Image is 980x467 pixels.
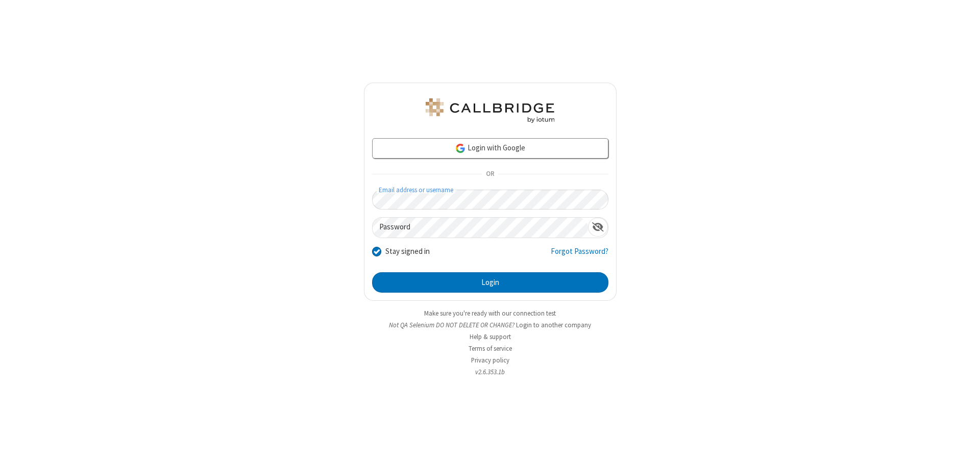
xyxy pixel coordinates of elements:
label: Stay signed in [385,246,430,257]
a: Terms of service [469,344,512,353]
span: OR [482,167,498,181]
a: Forgot Password? [551,246,608,265]
a: Make sure you're ready with our connection test [424,309,556,318]
img: QA Selenium DO NOT DELETE OR CHANGE [424,98,556,123]
input: Email address or username [372,190,608,210]
a: Login with Google [372,138,608,159]
div: Show password [588,218,608,237]
li: v2.6.353.1b [364,367,617,377]
img: google-icon.png [455,143,466,154]
a: Help & support [470,332,511,341]
li: Not QA Selenium DO NOT DELETE OR CHANGE? [364,320,617,330]
button: Login to another company [516,320,591,330]
input: Password [373,218,588,238]
button: Login [372,272,608,293]
a: Privacy policy [471,356,509,365]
